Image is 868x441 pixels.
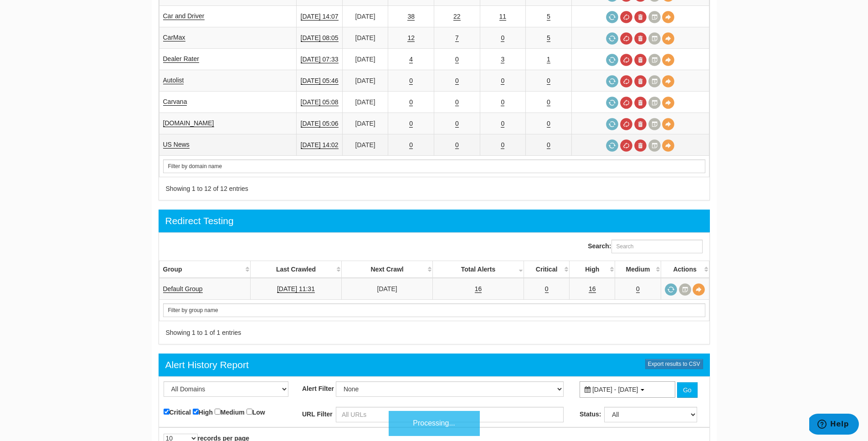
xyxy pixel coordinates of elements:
[215,409,221,415] input: Medium
[570,261,615,278] th: High: activate to sort column descending
[648,11,661,23] a: Crawl History
[547,141,550,149] a: 0
[620,139,632,152] a: Cancel in-progress audit
[409,98,413,106] a: 0
[592,386,638,393] span: [DATE] - [DATE]
[648,54,661,66] a: Crawl History
[163,285,203,293] a: Default Group
[455,77,459,85] a: 0
[163,119,214,127] a: [DOMAIN_NAME]
[159,261,250,278] th: Group: activate to sort column ascending
[163,159,705,173] input: Search
[634,11,647,23] a: Delete most recent audit
[645,359,703,369] a: Export results to CSV
[606,75,618,87] a: Request a crawl
[342,27,388,49] td: [DATE]
[661,261,709,278] th: Actions: activate to sort column ascending
[620,11,632,23] a: Cancel in-progress audit
[409,141,413,149] a: 0
[662,97,674,109] a: View Domain Overview
[302,410,334,419] label: URL Filter
[475,285,482,293] a: 16
[501,141,504,149] a: 0
[662,139,674,152] a: View Domain Overview
[589,285,596,293] a: 16
[634,54,647,66] a: Delete most recent audit
[501,98,504,106] a: 0
[547,56,550,63] a: 1
[342,49,388,70] td: [DATE]
[648,118,661,130] a: Crawl History
[409,77,413,85] a: 0
[163,55,199,63] a: Dealer Rater
[455,141,459,149] a: 0
[301,141,339,149] a: [DATE] 14:02
[164,409,169,415] input: Critical
[634,139,647,152] a: Delete most recent audit
[193,409,199,415] input: High
[606,97,618,109] a: Request a crawl
[547,98,550,106] a: 0
[342,92,388,113] td: [DATE]
[164,407,191,417] label: Critical
[662,32,674,45] a: View Domain Overview
[606,54,618,66] a: Request a crawl
[648,139,661,152] a: Crawl History
[547,13,550,21] a: 5
[545,285,549,293] a: 0
[166,328,423,337] div: Showing 1 to 1 of 1 entries
[455,120,459,128] a: 0
[648,32,661,45] a: Crawl History
[193,407,213,417] label: High
[620,54,632,66] a: Cancel in-progress audit
[634,97,647,109] a: Delete most recent audit
[547,34,550,42] a: 5
[409,56,413,63] a: 4
[634,32,647,45] a: Delete most recent audit
[615,261,661,278] th: Medium: activate to sort column descending
[165,214,234,228] div: Redirect Testing
[342,261,433,278] th: Next Crawl: activate to sort column descending
[342,70,388,92] td: [DATE]
[634,118,647,130] a: Delete most recent audit
[250,261,341,278] th: Last Crawled: activate to sort column descending
[453,13,461,21] a: 22
[693,283,705,296] a: View Bundle Overview
[336,407,564,422] input: All URLs
[301,13,339,21] a: [DATE] 14:07
[501,120,504,128] a: 0
[301,98,339,106] a: [DATE] 05:08
[407,13,415,21] a: 38
[580,410,602,419] label: Status:
[606,118,618,130] a: Request a crawl
[166,184,423,193] div: Showing 1 to 12 of 12 entries
[163,77,184,84] a: Autolist
[648,75,661,87] a: Crawl History
[679,283,691,296] a: Crawl History
[455,56,459,63] a: 0
[165,358,249,372] div: Alert History Report
[342,6,388,27] td: [DATE]
[662,75,674,87] a: View Domain Overview
[163,98,187,106] a: Carvana
[606,32,618,45] a: Request a crawl
[606,139,618,152] a: Request a crawl
[163,303,705,317] input: Search
[611,240,703,253] input: Search:
[547,77,550,85] a: 0
[342,113,388,134] td: [DATE]
[524,261,569,278] th: Critical: activate to sort column descending
[247,407,265,417] label: Low
[301,34,339,42] a: [DATE] 08:05
[433,261,524,278] th: Total Alerts: activate to sort column ascending
[662,54,674,66] a: View Domain Overview
[342,278,433,300] td: [DATE]
[620,32,632,45] a: Cancel in-progress audit
[163,34,185,41] a: CarMax
[620,118,632,130] a: Cancel in-progress audit
[620,75,632,87] a: Cancel in-progress audit
[588,240,702,253] label: Search:
[455,34,459,42] a: 7
[301,120,339,128] a: [DATE] 05:06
